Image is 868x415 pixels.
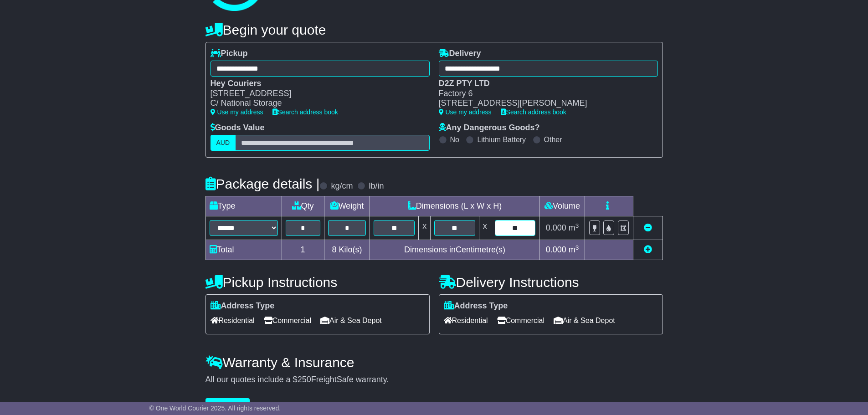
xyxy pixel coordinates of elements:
span: m [569,223,579,232]
label: Address Type [211,301,275,311]
label: Other [544,135,562,144]
label: Any Dangerous Goods? [439,123,540,133]
td: Qty [282,196,324,216]
label: lb/in [369,181,384,191]
div: Factory 6 [439,89,649,99]
span: Residential [444,313,488,328]
a: Add new item [644,245,652,254]
td: Total [205,240,282,260]
a: Use my address [439,108,492,116]
td: x [419,216,431,240]
span: Residential [211,313,255,328]
a: Remove this item [644,223,652,232]
label: Pickup [211,49,248,59]
span: 8 [332,245,336,254]
label: Goods Value [211,123,265,133]
td: Weight [324,196,370,216]
h4: Delivery Instructions [439,275,663,290]
span: Air & Sea Depot [320,313,382,328]
label: Delivery [439,49,481,59]
span: 250 [298,375,311,384]
h4: Warranty & Insurance [205,355,663,370]
a: Use my address [211,108,263,116]
span: © One World Courier 2025. All rights reserved. [149,405,281,412]
div: [STREET_ADDRESS] [211,89,421,99]
a: Search address book [501,108,566,116]
span: Air & Sea Depot [554,313,615,328]
td: x [479,216,491,240]
label: Lithium Battery [477,135,526,144]
td: Dimensions (L x W x H) [370,196,539,216]
td: 1 [282,240,324,260]
span: Commercial [497,313,544,328]
a: Search address book [272,108,338,116]
label: AUD [211,135,236,151]
label: kg/cm [331,181,353,191]
div: Hey Couriers [211,79,421,89]
label: No [450,135,459,144]
button: Get Quotes [205,398,250,414]
div: [STREET_ADDRESS][PERSON_NAME] [439,98,649,108]
span: Commercial [264,313,311,328]
td: Type [205,196,282,216]
sup: 3 [575,222,579,229]
h4: Pickup Instructions [205,275,430,290]
td: Kilo(s) [324,240,370,260]
span: m [569,245,579,254]
sup: 3 [575,244,579,251]
h4: Package details | [205,176,320,191]
div: All our quotes include a $ FreightSafe warranty. [205,375,663,385]
div: C/ National Storage [211,98,421,108]
span: 0.000 [546,245,566,254]
td: Dimensions in Centimetre(s) [370,240,539,260]
td: Volume [539,196,585,216]
label: Address Type [444,301,508,311]
div: D2Z PTY LTD [439,79,649,89]
h4: Begin your quote [205,22,663,37]
span: 0.000 [546,223,566,232]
